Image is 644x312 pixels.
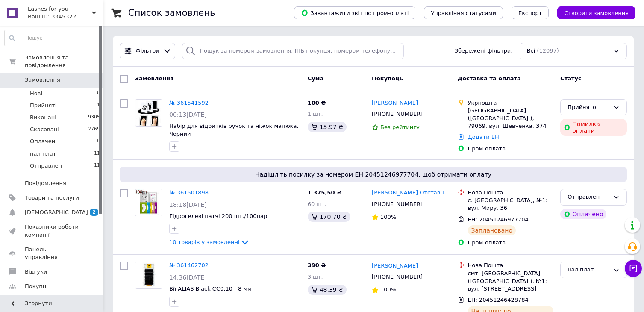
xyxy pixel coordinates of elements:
a: Створити замовлення [549,9,635,16]
span: 100% [380,214,396,220]
span: Прийняті [30,102,56,109]
div: Оплачено [560,209,606,219]
div: [PHONE_NUMBER] [370,109,424,120]
span: Експорт [518,10,542,16]
div: Помилка оплати [560,119,627,136]
a: Набір для відбитків ручок та ніжок малюка. Чорний [169,123,299,137]
div: Прийнято [568,103,609,112]
a: Фото товару [135,189,162,216]
span: Замовлення [25,76,60,84]
span: Доставка та оплата [458,75,521,82]
a: Гідрогелеві патчі 200 шт./100пар [169,213,267,219]
span: (12097) [537,47,559,54]
span: Нові [30,90,42,97]
img: Фото товару [135,262,162,288]
a: № 361462702 [169,262,209,268]
a: № 361541592 [169,100,209,106]
img: Фото товару [135,189,162,216]
img: Фото товару [135,100,162,126]
span: Замовлення [135,75,173,82]
span: 3 шт. [308,274,323,280]
span: Оплачені [30,138,57,145]
span: 10 товарів у замовленні [169,239,240,245]
span: Отправлен [30,162,62,170]
span: Всі [527,47,535,55]
button: Створити замовлення [557,6,635,19]
span: Панель управління [25,246,79,261]
span: 60 шт. [308,201,326,207]
span: Надішліть посилку за номером ЕН 20451246977704, щоб отримати оплату [123,170,623,179]
div: с. [GEOGRAPHIC_DATA], №1: вул. Миру, 36 [468,197,554,212]
button: Чат з покупцем [625,260,642,277]
span: 1 шт. [308,111,323,117]
span: 1 [97,102,100,109]
span: Створити замовлення [564,10,629,16]
div: Заплановано [468,225,516,235]
a: [PERSON_NAME] [372,262,418,270]
span: Покупець [372,75,403,82]
div: 170.70 ₴ [308,212,350,222]
span: Завантажити звіт по пром-оплаті [301,9,409,17]
span: 00:13[DATE] [169,111,207,118]
span: Фільтри [136,47,159,55]
span: Відгуки [25,268,47,276]
a: [PERSON_NAME] Отставная [372,189,451,197]
h1: Список замовлень [128,8,215,18]
span: 100% [380,286,396,293]
span: Управління статусами [431,10,496,16]
span: Cума [308,75,323,82]
div: [PHONE_NUMBER] [370,199,424,210]
button: Експорт [512,6,549,19]
span: ЕН: 20451246428784 [468,297,529,303]
span: Виконані [30,114,56,121]
span: 2 [90,209,98,216]
a: Фото товару [135,262,162,289]
button: Завантажити звіт по пром-оплаті [294,6,415,19]
span: Покупці [25,283,48,290]
span: 9305 [88,114,100,121]
div: 15.97 ₴ [308,122,347,132]
div: Пром-оплата [468,145,554,153]
div: Нова Пошта [468,189,554,197]
button: Управління статусами [424,6,503,19]
div: Пром-оплата [468,239,554,247]
div: Укрпошта [468,99,554,107]
a: Вії ALIAS Black CC0.10 - 8 мм [169,286,252,292]
div: [PHONE_NUMBER] [370,271,424,283]
div: смт. [GEOGRAPHIC_DATA] ([GEOGRAPHIC_DATA].), №1: вул. [STREET_ADDRESS] [468,270,554,293]
span: 2769 [88,126,100,133]
a: Фото товару [135,99,162,127]
div: Отправлен [568,193,609,202]
a: [PERSON_NAME] [372,99,418,107]
div: нал плат [568,265,609,274]
a: 10 товарів у замовленні [169,239,250,245]
span: 18:18[DATE] [169,201,207,208]
div: [GEOGRAPHIC_DATA] ([GEOGRAPHIC_DATA].), 79069, вул. Шевченка, 374 [468,107,554,130]
span: 1 375,50 ₴ [308,189,341,196]
span: Товари та послуги [25,194,79,202]
input: Пошук за номером замовлення, ПІБ покупця, номером телефону, Email, номером накладної [182,43,404,59]
a: № 361501898 [169,189,209,196]
div: 48.39 ₴ [308,285,347,295]
span: 0 [97,138,100,145]
div: Ваш ID: 3345322 [28,13,103,21]
span: Статус [560,75,582,82]
span: 390 ₴ [308,262,326,268]
span: нал плат [30,150,56,158]
span: Скасовані [30,126,59,133]
div: Нова Пошта [468,262,554,269]
span: 100 ₴ [308,100,326,106]
input: Пошук [5,30,100,46]
span: 14:36[DATE] [169,274,207,281]
span: 11 [94,162,100,170]
span: Замовлення та повідомлення [25,54,103,69]
span: 0 [97,90,100,97]
span: Без рейтингу [380,124,420,130]
span: 11 [94,150,100,158]
span: Lashes for you [28,5,92,13]
a: Додати ЕН [468,134,499,140]
span: [DEMOGRAPHIC_DATA] [25,209,88,216]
